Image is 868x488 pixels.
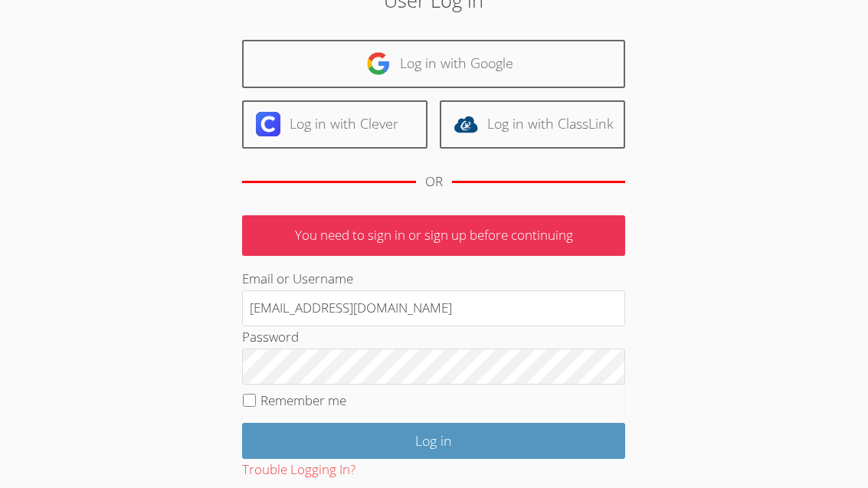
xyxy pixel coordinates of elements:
img: classlink-logo-d6bb404cc1216ec64c9a2012d9dc4662098be43eaf13dc465df04b49fa7ab582.svg [454,112,478,136]
label: Email or Username [242,270,353,287]
img: google-logo-50288ca7cdecda66e5e0955fdab243c47b7ad437acaf1139b6f446037453330a.svg [366,51,391,76]
div: OR [425,171,443,193]
a: Log in with ClassLink [440,100,625,149]
img: clever-logo-6eab21bc6e7a338710f1a6ff85c0baf02591cd810cc4098c63d3a4b26e2feb20.svg [256,112,280,136]
p: You need to sign in or sign up before continuing [242,215,625,256]
a: Log in with Google [242,40,625,88]
label: Password [242,328,299,346]
button: Trouble Logging In? [242,459,355,481]
input: Log in [242,423,625,459]
label: Remember me [260,391,346,409]
a: Log in with Clever [242,100,427,149]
